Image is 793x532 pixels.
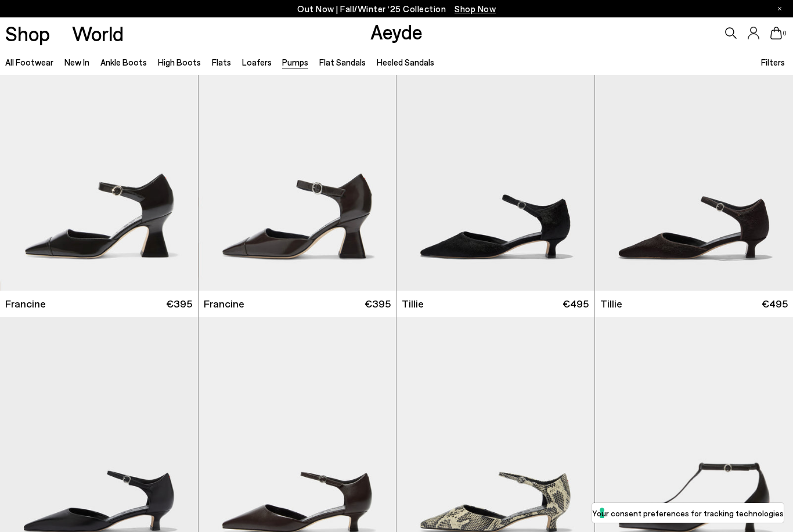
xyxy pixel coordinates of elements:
span: Navigate to /collections/new-in [455,3,496,14]
p: Out Now | Fall/Winter ‘25 Collection [297,2,496,16]
label: Your consent preferences for tracking technologies [592,507,784,519]
span: Francine [204,296,244,311]
a: Heeled Sandals [377,57,434,67]
a: Shop [5,23,50,44]
a: Tillie €495 [396,291,594,317]
button: Your consent preferences for tracking technologies [592,503,784,523]
a: All Footwear [5,57,53,67]
a: Flats [212,57,231,67]
img: Francine Ankle Strap Pumps [199,42,396,290]
img: Tillie Ponyhair Pumps [396,42,594,290]
a: New In [64,57,89,67]
a: Loafers [242,57,272,67]
a: Pumps [282,57,308,67]
span: €395 [365,296,391,311]
a: Francine €395 [199,291,396,317]
a: Ankle Boots [100,57,147,67]
span: 0 [782,30,788,37]
a: High Boots [158,57,201,67]
a: World [72,23,124,44]
span: Filters [761,57,785,67]
a: Aeyde [370,19,423,44]
span: Tillie [600,296,622,311]
span: Tillie [402,296,424,311]
span: €395 [166,296,192,311]
a: Flat Sandals [319,57,366,67]
span: €495 [762,296,788,311]
a: 0 [770,27,782,39]
span: €495 [563,296,589,311]
span: Francine [5,296,46,311]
